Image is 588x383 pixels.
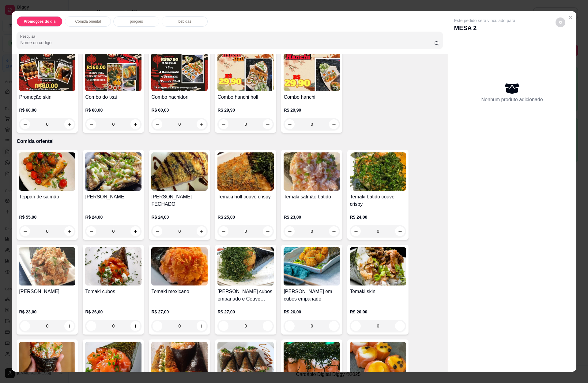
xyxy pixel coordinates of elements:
button: decrease-product-quantity [285,119,295,129]
img: product-image [19,53,75,91]
button: decrease-product-quantity [20,321,30,331]
img: product-image [284,152,340,191]
p: R$ 24,00 [85,214,141,220]
img: product-image [151,53,208,91]
p: R$ 29,90 [217,107,274,113]
p: R$ 55,90 [19,214,75,220]
h4: Temaki mexicano [151,288,208,295]
button: increase-product-quantity [130,119,140,129]
p: R$ 26,00 [284,309,340,315]
h4: [PERSON_NAME] em cubos empanado [284,288,340,303]
img: product-image [85,53,141,91]
p: R$ 23,00 [19,309,75,315]
p: R$ 25,00 [217,214,274,220]
p: Promoções do dia [24,19,55,24]
p: R$ 27,00 [217,309,274,315]
h4: Temaki skin [350,288,406,295]
h4: Temaki holl couve crispy [217,193,274,201]
h4: [PERSON_NAME] cubos empanado e Couve crispy [217,288,274,303]
button: increase-product-quantity [263,119,273,129]
input: Pesquisa [20,40,434,46]
img: product-image [284,53,340,91]
p: R$ 60,00 [151,107,208,113]
button: decrease-product-quantity [219,226,228,236]
h4: [PERSON_NAME] [19,288,75,295]
button: increase-product-quantity [263,226,273,236]
h4: Combo hachidori [151,94,208,101]
h4: Combo do txai [85,94,141,101]
p: R$ 60,00 [19,107,75,113]
p: R$ 29,90 [284,107,340,113]
p: R$ 23,00 [284,214,340,220]
p: Este pedido será vinculado para [454,17,515,24]
button: decrease-product-quantity [153,321,162,331]
p: MESA 2 [454,24,515,32]
button: decrease-product-quantity [86,321,96,331]
img: product-image [85,152,141,191]
button: decrease-product-quantity [86,119,96,129]
h4: Temaki cubos [85,288,141,295]
img: product-image [19,152,75,191]
p: R$ 60,00 [85,107,141,113]
button: increase-product-quantity [64,226,74,236]
img: product-image [85,247,141,285]
button: decrease-product-quantity [86,226,96,236]
button: increase-product-quantity [197,321,206,331]
button: decrease-product-quantity [20,119,30,129]
img: product-image [350,152,406,191]
button: increase-product-quantity [329,226,339,236]
button: Close [565,13,575,22]
img: product-image [217,53,274,91]
p: R$ 24,00 [350,214,406,220]
button: decrease-product-quantity [285,226,295,236]
p: Comida oriental [75,19,101,24]
img: product-image [151,247,208,285]
button: increase-product-quantity [64,119,74,129]
button: decrease-product-quantity [556,17,565,27]
p: R$ 20,00 [350,309,406,315]
button: decrease-product-quantity [351,226,361,236]
h4: [PERSON_NAME] FECHADO [151,193,208,208]
img: product-image [284,247,340,285]
button: decrease-product-quantity [219,119,228,129]
button: increase-product-quantity [329,119,339,129]
button: increase-product-quantity [329,321,339,331]
button: increase-product-quantity [395,321,405,331]
img: product-image [19,247,75,285]
h4: Promoção skin [19,94,75,101]
h4: Teppan de salmão [19,193,75,201]
button: increase-product-quantity [395,226,405,236]
button: decrease-product-quantity [351,321,361,331]
button: increase-product-quantity [197,119,206,129]
button: increase-product-quantity [197,226,206,236]
h4: Temaki salmão batido [284,193,340,201]
button: increase-product-quantity [64,321,74,331]
h4: Temaki batido couve crispy [350,193,406,208]
button: increase-product-quantity [130,321,140,331]
h4: Combo hanchi [284,94,340,101]
h4: [PERSON_NAME] [85,193,141,201]
button: decrease-product-quantity [219,321,228,331]
img: product-image [350,342,406,380]
p: porções [130,19,143,24]
p: R$ 27,00 [151,309,208,315]
p: R$ 26,00 [85,309,141,315]
img: product-image [217,152,274,191]
img: product-image [350,247,406,285]
button: decrease-product-quantity [20,226,30,236]
img: product-image [284,342,340,380]
img: product-image [217,342,274,380]
img: product-image [85,342,141,380]
button: increase-product-quantity [130,226,140,236]
img: product-image [19,342,75,380]
button: decrease-product-quantity [285,321,295,331]
p: R$ 24,00 [151,214,208,220]
label: Pesquisa [20,34,37,39]
img: product-image [151,342,208,380]
button: decrease-product-quantity [153,119,162,129]
img: product-image [151,152,208,191]
p: Comida oriental [17,138,443,145]
img: product-image [217,247,274,285]
h4: Combo hanchi holl [217,94,274,101]
button: increase-product-quantity [263,321,273,331]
